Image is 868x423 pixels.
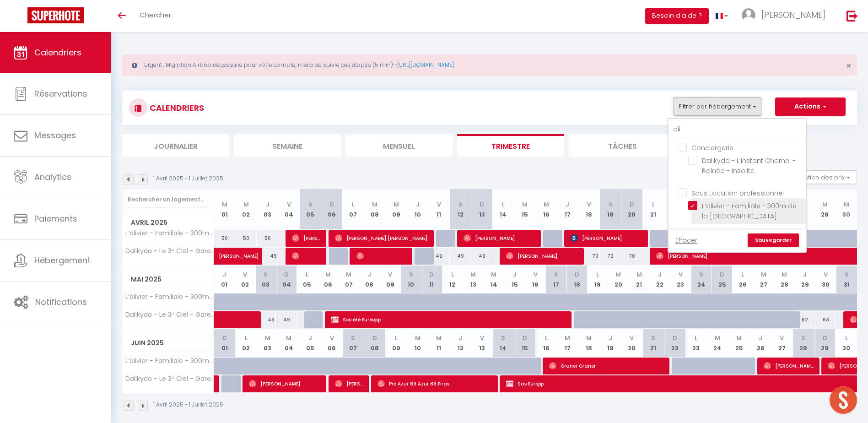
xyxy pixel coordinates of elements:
h3: CALENDRIERS [147,98,204,118]
th: 25 [728,329,750,357]
th: 26 [750,329,771,357]
th: 29 [814,189,836,230]
abbr: D [372,334,377,342]
abbr: S [264,270,268,279]
th: 19 [600,189,621,230]
th: 16 [535,189,557,230]
th: 07 [343,329,364,357]
abbr: S [351,334,355,342]
div: 50 [214,230,236,247]
th: 21 [629,266,649,293]
span: [PERSON_NAME] [761,9,825,21]
th: 02 [235,329,257,357]
th: 16 [525,266,545,293]
th: 08 [364,329,385,357]
abbr: D [575,270,579,279]
abbr: V [480,334,484,342]
abbr: J [367,270,371,279]
th: 02 [235,189,257,230]
div: Ouvrir le chat [830,386,857,414]
abbr: L [395,334,398,342]
th: 07 [338,266,359,293]
abbr: M [243,200,249,209]
abbr: J [803,270,807,279]
abbr: M [470,270,476,279]
th: 29 [814,329,836,357]
th: 18 [578,189,600,230]
abbr: D [222,334,227,342]
th: 22 [664,189,685,230]
li: Semaine [234,134,341,157]
span: [PERSON_NAME] [292,229,321,247]
abbr: M [736,334,742,342]
abbr: J [658,270,662,279]
abbr: V [630,334,634,342]
th: 16 [535,329,557,357]
th: 21 [642,329,664,357]
abbr: M [544,200,549,209]
abbr: M [372,200,377,209]
th: 22 [649,266,670,293]
th: 14 [492,189,514,230]
th: 08 [359,266,380,293]
span: Dalikyda - L’instant Charnel - Balnéo - Insolite. [702,156,796,175]
th: 22 [664,329,685,357]
th: 20 [621,189,643,230]
th: 10 [407,189,428,230]
abbr: J [513,270,517,279]
div: 49 [276,311,297,328]
abbr: D [329,200,334,209]
span: Paiements [34,213,77,224]
abbr: M [844,200,849,209]
abbr: M [346,270,351,279]
span: Réservations [34,88,87,99]
th: 18 [566,266,587,293]
abbr: M [761,270,766,279]
div: 50 [235,230,257,247]
abbr: D [523,334,527,342]
abbr: M [782,270,787,279]
th: 24 [691,266,712,293]
th: 10 [407,329,428,357]
th: 15 [514,329,535,357]
abbr: L [652,200,655,209]
div: 50 [257,230,278,247]
abbr: L [451,270,454,279]
th: 12 [442,266,463,293]
th: 06 [318,266,338,293]
img: ... [742,8,755,22]
th: 23 [685,329,707,357]
th: 27 [753,266,774,293]
abbr: L [245,334,248,342]
abbr: J [266,200,270,209]
abbr: M [325,270,331,279]
th: 30 [836,189,857,230]
abbr: M [822,200,828,209]
th: 03 [257,329,278,357]
th: 29 [795,266,815,293]
th: 25 [712,266,732,293]
th: 19 [587,266,608,293]
span: [PERSON_NAME] [571,229,642,247]
th: 04 [278,329,300,357]
th: 02 [235,266,255,293]
abbr: J [416,200,420,209]
abbr: M [522,200,528,209]
span: [PERSON_NAME] [249,375,321,392]
button: Filtrer par hébergement [674,98,761,116]
th: 03 [257,189,278,230]
th: 18 [578,329,600,357]
abbr: J [566,200,569,209]
th: 17 [546,266,566,293]
abbr: D [429,270,434,279]
th: 03 [255,266,276,293]
th: 17 [557,189,578,230]
span: Dalikyda - Le 3ᵉ Ciel - Gare & [GEOGRAPHIC_DATA] [124,311,216,318]
th: 01 [214,266,235,293]
button: Actions [775,98,846,116]
abbr: S [651,334,655,342]
th: 27 [771,329,793,357]
li: Trimestre [457,134,564,157]
th: 12 [450,329,471,357]
th: 15 [504,266,525,293]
